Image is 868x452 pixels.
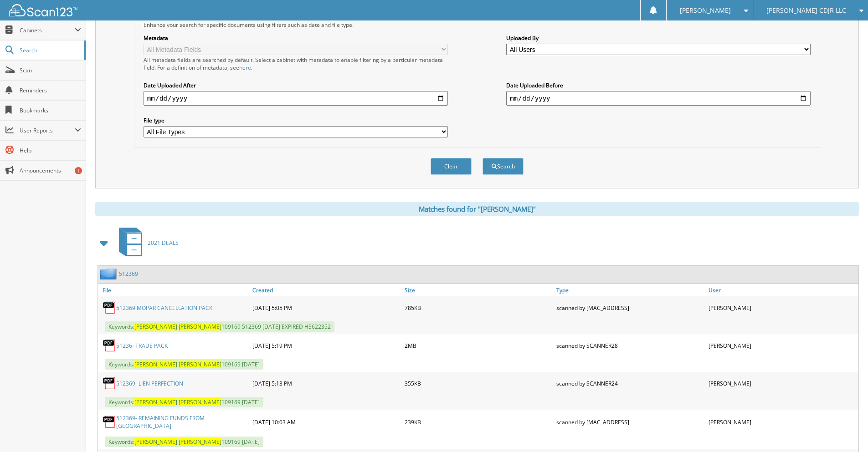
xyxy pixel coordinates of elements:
div: 1 [75,167,82,174]
div: Enhance your search for specific documents using filters such as date and file type. [139,21,815,29]
span: [PERSON_NAME] CDJR LLC [766,8,846,13]
div: scanned by [MAC_ADDRESS] [554,412,706,432]
div: [PERSON_NAME] [706,374,858,392]
div: [DATE] 10:03 AM [250,412,402,432]
a: 2021 DEALS [113,225,179,261]
div: 239KB [402,412,555,432]
div: [DATE] 5:19 PM [250,336,402,355]
div: All metadata fields are searched by default. Select a cabinet with metadata to enable filtering b... [144,56,448,71]
div: [PERSON_NAME] [706,299,858,317]
iframe: Chat Widget [822,408,868,452]
span: Search [20,46,80,54]
input: start [144,91,448,106]
img: folder2.png [100,268,119,279]
span: [PERSON_NAME] [179,361,221,368]
a: 51236- TRADE PACK [116,342,168,350]
span: [PERSON_NAME] [179,398,221,406]
div: [DATE] 5:05 PM [250,299,402,317]
div: 785KB [402,299,555,317]
label: Date Uploaded Before [506,81,811,89]
label: Uploaded By [506,34,811,42]
img: PDF.png [103,301,116,315]
input: end [506,91,811,106]
div: [PERSON_NAME] [706,336,858,355]
a: File [98,284,250,296]
span: [PERSON_NAME] [134,323,177,330]
span: [PERSON_NAME] [134,398,177,406]
a: User [706,284,858,296]
span: [PERSON_NAME] [179,438,221,446]
span: Keywords: 109169 [DATE] [105,359,263,370]
div: 2MB [402,336,555,355]
div: 355KB [402,374,555,392]
span: [PERSON_NAME] [179,323,221,330]
a: 512369 MOPAR CANCELLATION PACK [116,304,212,312]
span: 2021 DEALS [148,239,179,247]
span: Keywords: 109169 512369 [DATE] EXPIRED HS622352 [105,321,334,332]
div: scanned by [MAC_ADDRESS] [554,299,706,317]
button: Search [483,158,524,175]
span: Help [20,147,81,154]
div: scanned by SCANNER24 [554,374,706,392]
a: 512369- LIEN PERFECTION [116,380,183,387]
a: 512369 [119,270,138,278]
span: [PERSON_NAME] [134,361,177,368]
span: [PERSON_NAME] [680,8,731,13]
span: Bookmarks [20,107,81,114]
img: PDF.png [103,339,116,352]
a: here [239,64,251,71]
span: Cabinets [20,26,75,34]
div: Matches found for "[PERSON_NAME]" [95,202,859,216]
span: Reminders [20,86,81,94]
span: User Reports [20,127,75,134]
label: File type [144,117,448,124]
button: Clear [431,158,472,175]
label: Date Uploaded After [144,81,448,89]
span: Announcements [20,167,81,174]
span: [PERSON_NAME] [134,438,177,446]
a: 512369- REMAINING FUNDS FROM [GEOGRAPHIC_DATA] [116,414,248,430]
span: Keywords: 109169 [DATE] [105,437,263,447]
span: Scan [20,66,81,74]
a: Size [402,284,555,296]
div: scanned by SCANNER28 [554,336,706,355]
span: Keywords: 109169 [DATE] [105,397,263,407]
a: Created [250,284,402,296]
a: Type [554,284,706,296]
label: Metadata [144,34,448,42]
img: PDF.png [103,415,116,429]
img: PDF.png [103,376,116,390]
div: [DATE] 5:13 PM [250,374,402,392]
img: scan123-logo-white.svg [9,4,77,16]
div: [PERSON_NAME] [706,412,858,432]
